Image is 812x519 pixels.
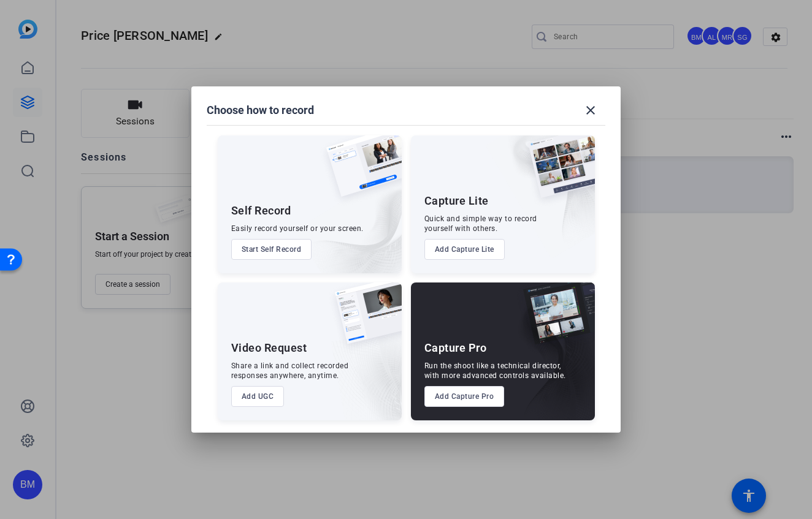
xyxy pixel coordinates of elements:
[519,135,595,210] img: capture-lite.png
[231,224,364,233] div: Easily record yourself or your screen.
[231,203,291,218] div: Self Record
[317,135,402,209] img: self-record.png
[207,103,314,118] h1: Choose how to record
[231,341,307,355] div: Video Request
[424,214,537,233] div: Quick and simple way to record yourself with others.
[231,386,285,407] button: Add UGC
[504,298,595,420] img: embarkstudio-capture-pro.png
[231,361,349,381] div: Share a link and collect recorded responses anywhere, anytime.
[485,135,595,258] img: embarkstudio-capture-lite.png
[424,194,489,208] div: Capture Lite
[326,282,402,357] img: ugc-content.png
[514,282,595,357] img: capture-pro.png
[231,239,312,260] button: Start Self Record
[583,103,598,118] mat-icon: close
[331,320,402,420] img: embarkstudio-ugc-content.png
[424,386,505,407] button: Add Capture Pro
[295,162,402,273] img: embarkstudio-self-record.png
[424,341,487,355] div: Capture Pro
[424,361,566,381] div: Run the shoot like a technical director, with more advanced controls available.
[424,239,505,260] button: Add Capture Lite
